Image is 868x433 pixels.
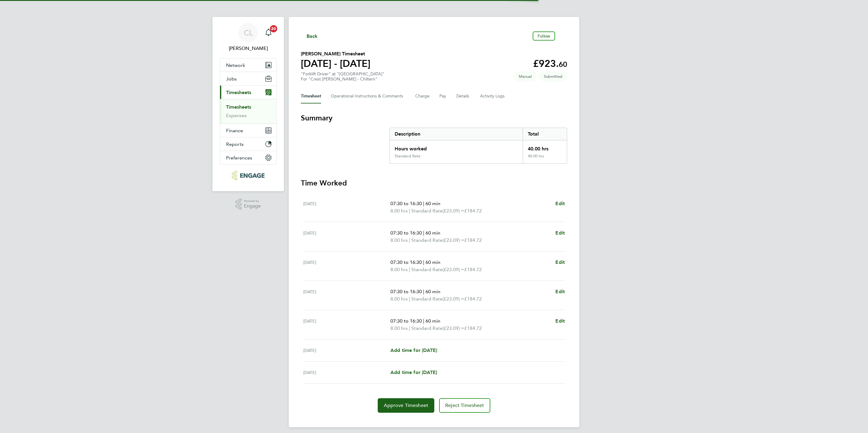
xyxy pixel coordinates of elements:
[390,201,422,206] span: 07:30 to 16:30
[480,89,505,103] button: Activity Logs
[514,71,537,81] span: This timesheet was manually created.
[220,23,277,52] a: CL[PERSON_NAME]
[390,347,437,354] a: Add time for [DATE]
[409,325,410,331] span: |
[301,57,370,70] h1: [DATE] - [DATE]
[555,259,565,266] a: Edit
[411,266,442,273] span: Standard Rate
[411,295,442,303] span: Standard Rate
[303,200,390,215] div: [DATE]
[212,17,284,191] nav: Main navigation
[411,237,442,244] span: Standard Rate
[409,267,410,272] span: |
[426,230,440,236] span: 60 min
[226,141,244,147] span: Reports
[464,296,482,302] span: £184.72
[442,267,464,272] span: (£23.09) =
[533,31,555,41] button: Follow
[390,128,523,140] div: Description
[226,90,251,95] span: Timesheets
[390,347,437,353] span: Add time for [DATE]
[523,128,567,140] div: Total
[301,32,318,40] button: Back
[555,317,565,325] a: Edit
[426,259,440,265] span: 60 min
[303,288,390,303] div: [DATE]
[270,25,277,32] span: 20
[390,208,408,214] span: 8.00 hrs
[523,154,567,163] div: 40.00 hrs
[390,289,422,294] span: 07:30 to 16:30
[301,113,567,413] section: Timesheet
[390,325,408,331] span: 8.00 hrs
[331,89,406,103] button: Operational Instructions & Comments
[456,89,470,103] button: Details
[220,137,276,151] button: Reports
[262,23,275,42] a: 20
[301,77,384,82] div: For "Crest [PERSON_NAME] - Chiltern"
[244,198,261,204] span: Powered by
[301,71,384,82] div: "Forklift Driver" at "[GEOGRAPHIC_DATA]"
[307,33,318,40] span: Back
[226,155,252,161] span: Preferences
[464,237,482,243] span: £184.72
[426,289,440,294] span: 60 min
[390,369,437,376] a: Add time for [DATE]
[232,171,264,180] img: protechltd-logo-retina.png
[555,259,565,265] span: Edit
[220,171,277,180] a: Go to home page
[555,200,565,207] a: Edit
[220,124,276,137] button: Finance
[523,140,567,154] div: 40.00 hrs
[557,34,567,38] button: Timesheets Menu
[439,89,447,103] button: Pay
[559,60,567,69] span: 60
[244,29,253,37] span: CL
[409,296,410,302] span: |
[555,289,565,294] span: Edit
[226,128,243,133] span: Finance
[303,317,390,332] div: [DATE]
[555,288,565,295] a: Edit
[555,201,565,206] span: Edit
[303,229,390,244] div: [DATE]
[555,229,565,237] a: Edit
[226,76,237,82] span: Jobs
[390,369,437,375] span: Add time for [DATE]
[464,325,482,331] span: £184.72
[301,50,370,57] h2: [PERSON_NAME] Timesheet
[301,113,567,123] h3: Summary
[409,208,410,214] span: |
[301,178,567,188] h3: Time Worked
[442,208,464,214] span: (£23.09) =
[445,402,484,408] span: Reject Timesheet
[303,347,390,354] div: [DATE]
[390,259,422,265] span: 07:30 to 16:30
[384,402,428,408] span: Approve Timesheet
[538,33,550,39] span: Follow
[390,318,422,324] span: 07:30 to 16:30
[303,259,390,273] div: [DATE]
[442,325,464,331] span: (£23.09) =
[226,113,247,118] a: Expenses
[220,72,276,85] button: Jobs
[426,318,440,324] span: 60 min
[378,398,434,413] button: Approve Timesheet
[220,45,277,52] span: Chloe Lyons
[426,201,440,206] span: 60 min
[235,198,261,210] a: Powered byEngage
[439,398,490,413] button: Reject Timesheet
[409,237,410,243] span: |
[423,259,424,265] span: |
[395,154,420,159] div: Standard Rate
[220,99,276,123] div: Timesheets
[303,369,390,376] div: [DATE]
[220,151,276,164] button: Preferences
[423,230,424,236] span: |
[390,230,422,236] span: 07:30 to 16:30
[390,128,567,164] div: Summary
[301,89,321,103] button: Timesheet
[464,208,482,214] span: £184.72
[423,201,424,206] span: |
[390,296,408,302] span: 8.00 hrs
